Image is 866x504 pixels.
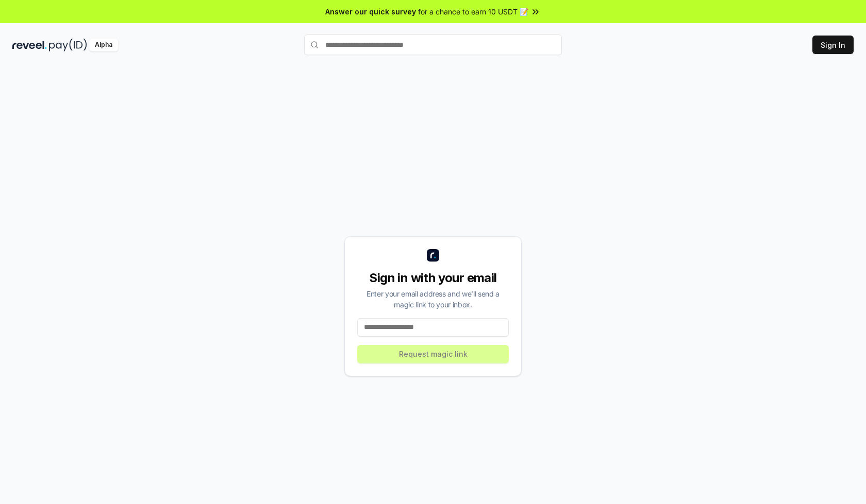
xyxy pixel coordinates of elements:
[357,288,509,310] div: Enter your email address and we’ll send a magic link to your inbox.
[427,249,439,262] img: logo_small
[812,36,854,54] button: Sign In
[89,39,118,51] div: Alpha
[357,270,509,286] div: Sign in with your email
[325,6,416,17] span: Answer our quick survey
[12,39,47,51] img: reveel_dark
[418,6,528,17] span: for a chance to earn 10 USDT 📝
[49,39,87,51] img: pay_id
